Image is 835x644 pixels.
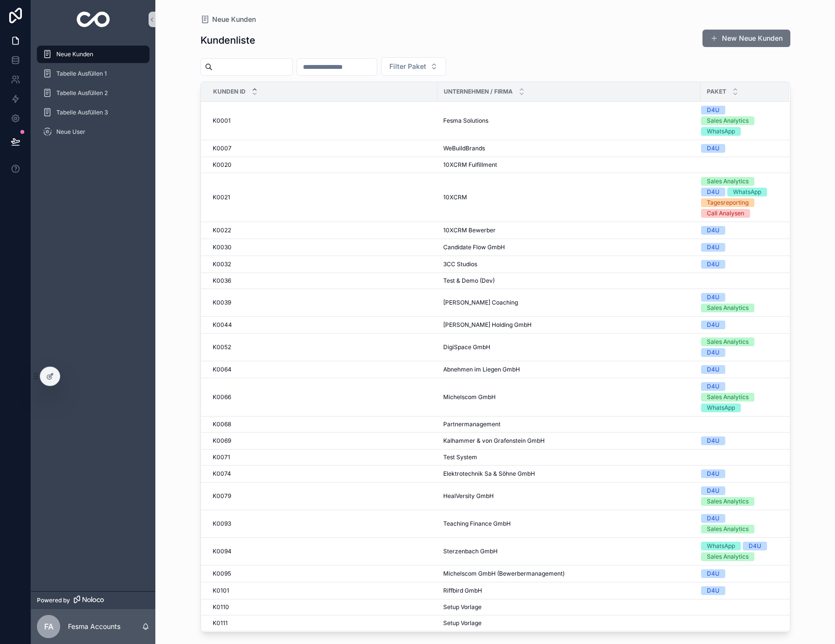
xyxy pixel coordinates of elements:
a: D4U [701,226,777,235]
span: WeBuildBrands [443,145,485,152]
a: Abnehmen im Liegen GmbH [443,366,695,373]
span: Partnermanagement [443,420,501,428]
a: D4USales AnalyticsWhatsApp [701,382,777,412]
span: K0066 [213,393,231,401]
span: Neue Kunden [56,50,93,58]
button: New Neue Kunden [702,30,790,47]
a: K0074 [213,470,432,478]
div: D4U [707,365,719,374]
span: [PERSON_NAME] Coaching [443,299,518,306]
div: Call Analysen [707,209,744,218]
a: K0064 [213,366,432,373]
a: D4USales Analytics [701,514,777,533]
div: D4U [707,293,719,302]
span: K0068 [213,420,231,428]
a: D4U [701,436,777,445]
a: K0101 [213,587,432,595]
div: D4U [707,188,719,196]
div: D4U [707,243,719,252]
div: Sales Analytics [707,116,749,125]
span: 10XCRM Fulfillment [443,161,497,169]
span: [PERSON_NAME] Holding GmbH [443,321,532,329]
span: Kunden ID [213,88,246,96]
a: D4U [701,260,777,269]
a: K0036 [213,277,432,285]
div: Sales Analytics [707,525,749,533]
a: K0068 [213,420,432,428]
a: 10XCRM [443,193,695,201]
a: D4U [701,243,777,252]
a: K0111 [213,619,432,627]
a: K0066 [213,393,432,401]
div: D4U [707,226,719,235]
span: Tabelle Ausfüllen 2 [56,89,108,97]
span: K0094 [213,547,232,555]
span: K0032 [213,260,231,268]
a: D4U [701,586,777,595]
span: Michelscom GmbH [443,393,496,401]
a: [PERSON_NAME] Holding GmbH [443,321,695,329]
a: K0069 [213,437,432,445]
img: App logo [77,12,110,27]
h1: Kundenliste [200,33,255,47]
span: K0001 [213,117,231,125]
a: Tabelle Ausfüllen 1 [37,65,150,82]
a: Neue User [37,123,150,141]
a: Test System [443,453,695,461]
span: 10XCRM [443,193,467,201]
a: DigiSpace GmbH [443,343,695,351]
a: D4U [701,144,777,153]
span: Fesma Solutions [443,117,488,125]
div: scrollable content [31,39,155,153]
a: K0071 [213,453,432,461]
a: Powered by [31,591,155,609]
span: K0064 [213,366,232,373]
div: D4U [707,144,719,153]
a: 10XCRM Fulfillment [443,161,695,169]
div: D4U [707,348,719,357]
a: Kalhammer & von Grafenstein GmbH [443,437,695,445]
span: Riffbird GmbH [443,587,482,595]
span: HealVersity GmbH [443,492,494,500]
a: Sterzenbach GmbH [443,547,695,555]
span: K0044 [213,321,232,329]
span: K0079 [213,492,231,500]
span: K0110 [213,603,229,611]
span: Filter Paket [389,62,426,71]
button: Select Button [381,57,446,76]
span: Powered by [37,596,70,604]
span: Unternehmen / Firma [444,88,513,96]
a: K0093 [213,520,432,528]
span: Kalhammer & von Grafenstein GmbH [443,437,545,445]
a: Neue Kunden [37,46,150,63]
div: D4U [707,514,719,523]
a: Elektrotechnik Sa & Söhne GmbH [443,470,695,478]
a: K0039 [213,299,432,306]
a: Sales AnalyticsD4UWhatsAppTagesreportingCall Analysen [701,177,777,218]
span: K0071 [213,453,230,461]
div: Sales Analytics [707,304,749,312]
div: D4U [707,469,719,478]
span: K0052 [213,343,231,351]
a: K0001 [213,117,432,125]
a: Riffbird GmbH [443,587,695,595]
span: Abnehmen im Liegen GmbH [443,366,520,373]
a: K0032 [213,260,432,268]
div: D4U [707,382,719,391]
div: D4U [707,586,719,595]
a: D4U [701,365,777,374]
span: K0020 [213,161,232,169]
a: K0030 [213,243,432,251]
a: K0021 [213,193,432,201]
span: K0111 [213,619,228,627]
a: Candidate Flow GmbH [443,243,695,251]
div: D4U [707,260,719,269]
a: K0110 [213,603,432,611]
div: Sales Analytics [707,393,749,402]
span: K0030 [213,243,232,251]
a: 3CC Studios [443,260,695,268]
a: Setup Vorlage [443,619,695,627]
a: Sales AnalyticsD4U [701,338,777,357]
div: D4U [707,321,719,329]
